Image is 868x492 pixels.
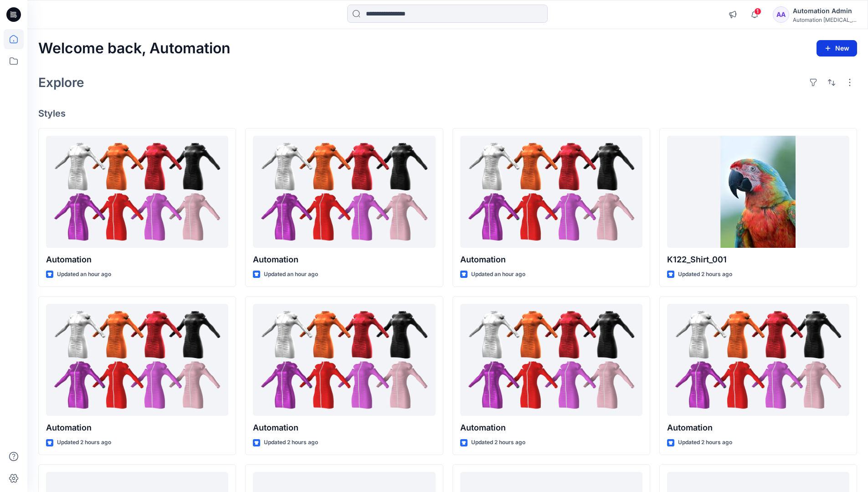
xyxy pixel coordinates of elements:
[793,16,857,23] div: Automation [MEDICAL_DATA]...
[471,270,525,279] p: Updated an hour ago
[754,8,761,15] span: 1
[264,438,318,447] p: Updated 2 hours ago
[460,421,642,434] p: Automation
[667,304,849,416] a: Automation
[667,136,849,248] a: K122_Shirt_001
[264,270,318,279] p: Updated an hour ago
[253,253,435,266] p: Automation
[57,270,111,279] p: Updated an hour ago
[460,304,642,416] a: Automation
[253,304,435,416] a: Automation
[38,108,857,119] h4: Styles
[773,6,789,23] div: AA
[460,253,642,266] p: Automation
[46,304,228,416] a: Automation
[46,136,228,248] a: Automation
[253,421,435,434] p: Automation
[793,5,857,16] div: Automation Admin
[667,253,849,266] p: K122_Shirt_001
[678,270,732,279] p: Updated 2 hours ago
[667,421,849,434] p: Automation
[38,75,84,90] h2: Explore
[817,40,857,56] button: New
[253,136,435,248] a: Automation
[471,438,525,447] p: Updated 2 hours ago
[460,136,642,248] a: Automation
[46,253,228,266] p: Automation
[46,421,228,434] p: Automation
[57,438,111,447] p: Updated 2 hours ago
[678,438,732,447] p: Updated 2 hours ago
[38,40,231,57] h2: Welcome back, Automation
